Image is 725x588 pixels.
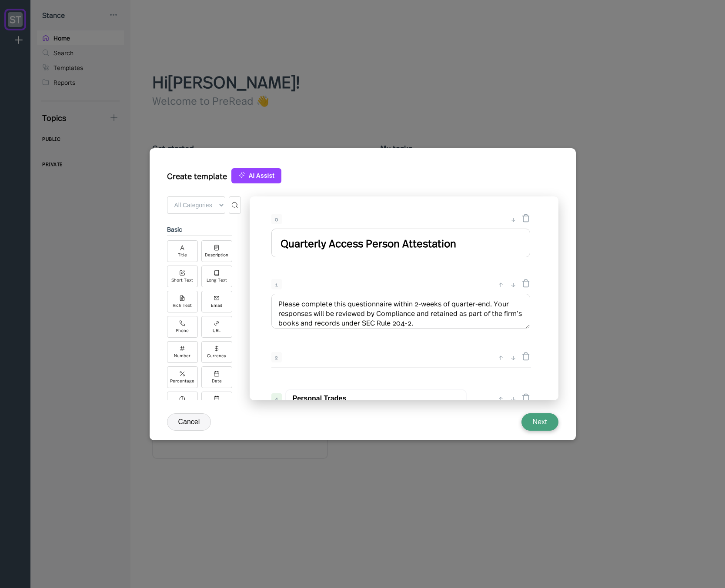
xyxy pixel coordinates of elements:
[173,303,192,308] div: Rich Text
[178,252,187,257] div: Title
[496,279,505,289] div: ↑
[176,328,189,333] div: Phone
[271,214,282,224] div: 0
[167,223,232,236] div: basic
[213,328,221,333] div: URL
[170,379,194,383] div: Percentage
[271,352,282,362] div: 2
[271,393,282,404] div: 4
[171,278,193,282] div: Short Text
[509,279,518,289] div: ↓
[167,167,227,180] div: Create template
[212,379,222,383] div: Date
[496,393,505,404] div: ↑
[496,352,505,362] div: ↑
[509,352,518,362] div: ↓
[174,353,190,358] div: Number
[167,413,211,431] button: Cancel
[207,278,227,282] div: Long Text
[271,279,282,289] div: 1
[207,353,226,358] div: Currency
[211,303,222,308] div: Email
[509,214,518,224] div: ↓
[509,393,518,404] div: ↓
[205,252,228,257] div: Description
[271,294,530,329] textarea: Please complete this questionnaire within 2-weeks of quarter-end. Your responses will be reviewed...
[231,168,281,183] button: AI Assist
[521,413,558,431] button: Next
[271,229,530,257] input: Enter title text...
